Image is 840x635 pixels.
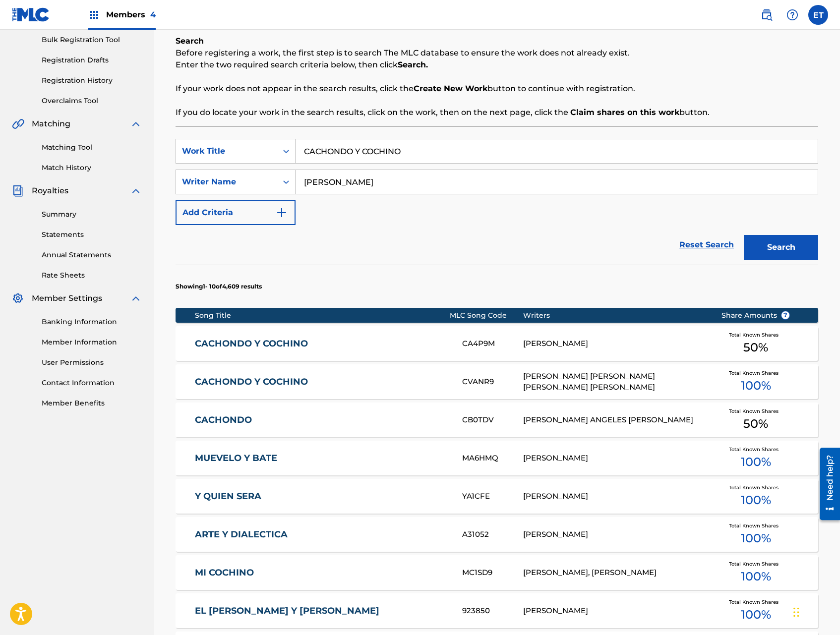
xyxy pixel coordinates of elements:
[12,292,24,304] img: Member Settings
[741,377,771,395] span: 100 %
[790,587,840,635] iframe: Chat Widget
[195,338,449,349] a: CACHONDO Y COCHINO
[176,59,818,71] p: Enter the two required search criteria below, then click
[729,522,782,529] span: Total Known Shares
[462,376,523,388] div: CVANR9
[276,207,288,219] img: 9d2ae6d4665cec9f34b9.svg
[729,331,782,339] span: Total Known Shares
[176,36,204,46] b: Search
[42,270,142,281] a: Rate Sheets
[523,453,706,464] div: [PERSON_NAME]
[42,75,142,86] a: Registration History
[729,446,782,453] span: Total Known Shares
[462,453,523,464] div: MA6HMQ
[195,567,449,578] a: MI COCHINO
[195,310,450,321] div: Song Title
[42,163,142,173] a: Match History
[462,414,523,426] div: CB0TDV
[12,118,24,130] img: Matching
[195,491,449,502] a: Y QUIEN SERA
[195,376,449,388] a: CACHONDO Y COCHINO
[42,398,142,408] a: Member Benefits
[729,369,782,377] span: Total Known Shares
[729,407,782,415] span: Total Known Shares
[741,453,771,471] span: 100 %
[195,453,449,464] a: MUEVELO Y BATE
[741,568,771,585] span: 100 %
[761,9,773,21] img: search
[743,415,768,433] span: 50 %
[42,55,142,65] a: Registration Drafts
[523,414,706,426] div: [PERSON_NAME] ANGELES [PERSON_NAME]
[462,491,523,502] div: YA1CFE
[462,529,523,540] div: A31052
[674,234,739,256] a: Reset Search
[42,337,142,347] a: Member Information
[32,185,68,197] span: Royalties
[130,185,142,197] img: expand
[176,139,818,265] form: Search Form
[786,9,798,21] img: help
[42,250,142,260] a: Annual Statements
[741,606,771,624] span: 100 %
[42,357,142,368] a: User Permissions
[781,311,789,319] span: ?
[42,35,142,45] a: Bulk Registration Tool
[462,605,523,617] div: 923850
[721,310,790,321] span: Share Amounts
[729,484,782,491] span: Total Known Shares
[741,529,771,547] span: 100 %
[12,185,24,197] img: Royalties
[729,598,782,606] span: Total Known Shares
[88,9,100,21] img: Top Rightsholders
[150,10,156,19] span: 4
[32,292,102,304] span: Member Settings
[182,176,271,188] div: Writer Name
[523,491,706,502] div: [PERSON_NAME]
[757,5,777,25] a: Public Search
[42,209,142,220] a: Summary
[176,47,818,59] p: Before registering a work, the first step is to search The MLC database to ensure the work does n...
[523,371,706,393] div: [PERSON_NAME] [PERSON_NAME] [PERSON_NAME] [PERSON_NAME]
[182,145,271,157] div: Work Title
[743,339,768,356] span: 50 %
[812,444,840,523] iframe: Resource Center
[523,605,706,617] div: [PERSON_NAME]
[195,605,449,617] a: EL [PERSON_NAME] Y [PERSON_NAME]
[176,200,296,225] button: Add Criteria
[42,142,142,153] a: Matching Tool
[12,7,50,22] img: MLC Logo
[462,567,523,578] div: MC1SD9
[130,118,142,130] img: expand
[793,597,799,627] div: Drag
[729,560,782,568] span: Total Known Shares
[782,5,802,25] div: Help
[414,84,487,93] strong: Create New Work
[176,107,818,118] p: If you do locate your work in the search results, click on the work, then on the next page, click...
[176,83,818,95] p: If your work does not appear in the search results, click the button to continue with registration.
[32,118,70,130] span: Matching
[42,230,142,240] a: Statements
[195,529,449,540] a: ARTE Y DIALECTICA
[523,338,706,349] div: [PERSON_NAME]
[42,317,142,327] a: Banking Information
[42,378,142,388] a: Contact Information
[450,310,523,321] div: MLC Song Code
[741,491,771,509] span: 100 %
[42,96,142,106] a: Overclaims Tool
[195,414,449,426] a: CACHONDO
[176,282,262,291] p: Showing 1 - 10 of 4,609 results
[523,567,706,578] div: [PERSON_NAME], [PERSON_NAME]
[398,60,428,69] strong: Search.
[744,235,818,260] button: Search
[523,310,706,321] div: Writers
[130,292,142,304] img: expand
[523,529,706,540] div: [PERSON_NAME]
[570,108,679,117] strong: Claim shares on this work
[808,5,828,25] div: User Menu
[462,338,523,349] div: CA4P9M
[106,9,156,20] span: Members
